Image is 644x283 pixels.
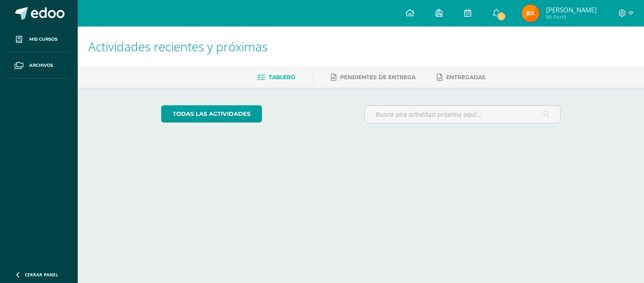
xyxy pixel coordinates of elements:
[88,38,268,55] span: Actividades recientes y próximas
[25,272,58,278] span: Cerrar panel
[446,74,485,80] span: Entregadas
[269,74,295,80] span: Tablero
[29,62,53,69] span: Archivos
[546,5,597,14] span: [PERSON_NAME]
[7,27,71,53] a: Mis cursos
[29,36,57,43] span: Mis cursos
[437,70,485,84] a: Entregadas
[161,105,262,122] a: todas las Actividades
[365,106,561,123] input: Busca una actividad próxima aquí...
[496,11,506,21] span: 1
[546,13,597,21] span: Mi Perfil
[258,70,295,84] a: Tablero
[522,4,539,22] img: 1e9ea2312da8f31247f4faf874a4fe1a.png
[7,53,71,79] a: Archivos
[340,74,416,80] span: Pendientes de entrega
[331,70,416,84] a: Pendientes de entrega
